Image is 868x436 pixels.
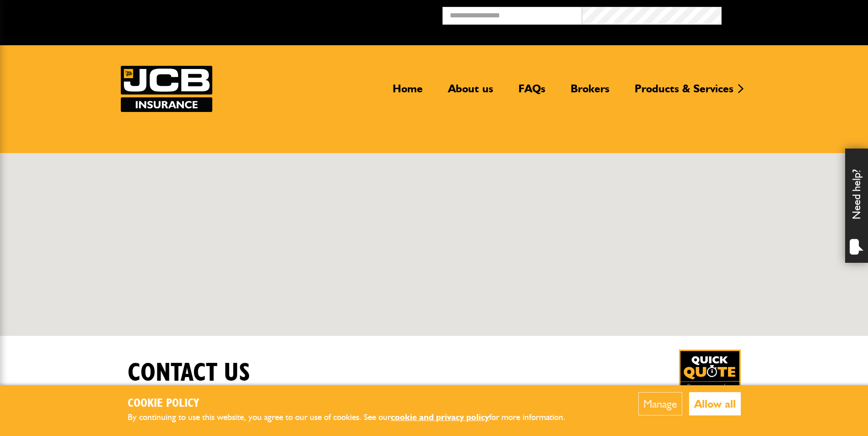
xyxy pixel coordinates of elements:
[121,66,212,112] img: JCB Insurance Services logo
[386,82,430,103] a: Home
[512,82,552,103] a: FAQs
[128,397,581,411] h2: Cookie Policy
[391,412,489,422] a: cookie and privacy policy
[128,358,250,388] h1: Contact us
[679,350,741,411] img: Quick Quote
[845,149,868,263] div: Need help?
[722,7,861,21] button: Broker Login
[121,66,212,112] a: JCB Insurance Services
[441,82,500,103] a: About us
[638,392,682,415] button: Manage
[128,410,581,425] p: By continuing to use this website, you agree to our use of cookies. See our for more information.
[628,82,740,103] a: Products & Services
[689,392,741,415] button: Allow all
[564,82,616,103] a: Brokers
[679,350,741,411] a: Get your insurance quote in just 2-minutes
